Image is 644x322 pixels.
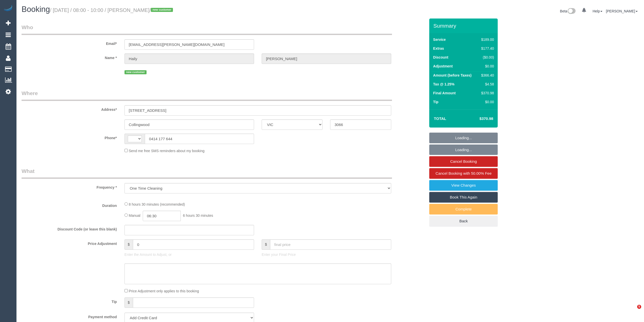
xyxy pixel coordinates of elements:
[429,192,498,203] a: Book This Again
[433,23,495,29] h3: Summary
[129,202,185,206] span: 8 hours 30 minutes (recommended)
[429,156,498,167] a: Cancel Booking
[433,37,446,42] label: Service
[129,213,140,218] span: Manual
[464,117,493,121] h4: $370.98
[637,305,641,309] span: 5
[479,99,494,104] div: $0.00
[479,82,494,87] div: $4.58
[433,46,444,51] label: Extras
[145,134,254,144] input: Phone*
[22,167,392,179] legend: What
[18,105,121,112] label: Address*
[22,24,392,35] legend: Who
[124,119,254,130] input: Suburb*
[479,55,494,60] div: ($0.00)
[429,216,498,226] a: Back
[262,53,391,64] input: Last Name*
[183,213,213,218] span: 6 hours 30 minutes
[433,82,454,87] label: Tax @ 1.25%
[129,149,205,153] span: Send me free SMS reminders about my booking
[18,239,121,246] label: Price Adjustment
[433,99,438,104] label: Tip
[124,252,254,257] p: Enter the Amount to Adjust, or
[124,39,254,50] input: Email*
[18,201,121,208] label: Duration
[270,239,391,250] input: final price
[22,5,50,14] span: Booking
[433,64,453,69] label: Adjustment
[18,53,121,60] label: Name *
[3,5,13,12] img: Automaid Logo
[479,46,494,51] div: $177.40
[18,313,121,319] label: Payment method
[50,7,174,13] small: / [DATE] / 08:00 - 10:00 / [PERSON_NAME]
[479,64,494,69] div: $0.00
[124,70,147,74] span: new customer
[429,168,498,179] a: Cancel Booking with 50.00% Fee
[429,180,498,191] a: View Changes
[479,91,494,96] div: $370.98
[262,252,391,257] p: Enter your Final Price
[18,134,121,140] label: Phone*
[151,8,173,12] span: new customer
[18,39,121,46] label: Email*
[150,7,175,13] span: /
[436,171,492,175] span: Cancel Booking with 50.00% Fee
[479,37,494,42] div: $189.00
[433,91,456,96] label: Final Amount
[479,73,494,78] div: $366.40
[627,305,639,317] iframe: Intercom live chat
[567,8,576,15] img: New interface
[606,9,638,13] a: [PERSON_NAME]
[18,225,121,232] label: Discount Code (or leave this blank)
[560,9,576,13] a: Beta
[22,90,392,101] legend: Where
[18,183,121,190] label: Frequency *
[124,239,133,250] span: $
[18,297,121,304] label: Tip
[129,289,199,293] span: Price Adjustment only applies to this booking
[433,55,448,60] label: Discount
[593,9,602,13] a: Help
[262,239,270,250] span: $
[434,116,446,121] strong: Total
[330,119,391,130] input: Post Code*
[124,53,254,64] input: First Name*
[433,73,471,78] label: Amount (before Taxes)
[124,297,133,308] span: $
